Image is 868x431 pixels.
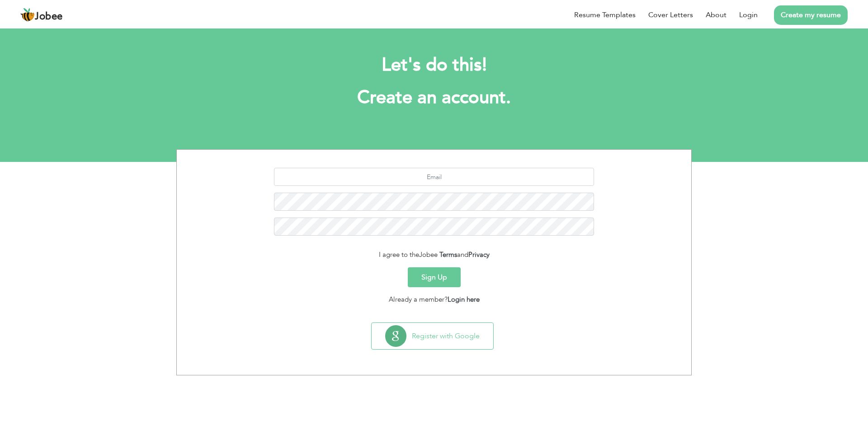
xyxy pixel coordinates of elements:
[190,53,678,77] h2: Let's do this!
[706,9,726,20] a: About
[20,8,35,22] img: jobee.io
[419,250,438,259] span: Jobee
[184,294,684,305] div: Already a member?
[448,295,480,304] a: Login here
[190,86,678,109] h1: Create an account.
[739,9,758,20] a: Login
[774,5,848,25] a: Create my resume
[439,250,457,259] a: Terms
[20,8,63,22] a: Jobee
[372,323,493,349] button: Register with Google
[648,9,693,20] a: Cover Letters
[408,267,461,287] button: Sign Up
[574,9,636,20] a: Resume Templates
[274,168,594,186] input: Email
[468,250,490,259] a: Privacy
[184,250,684,260] div: I agree to the and
[35,12,63,22] span: Jobee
